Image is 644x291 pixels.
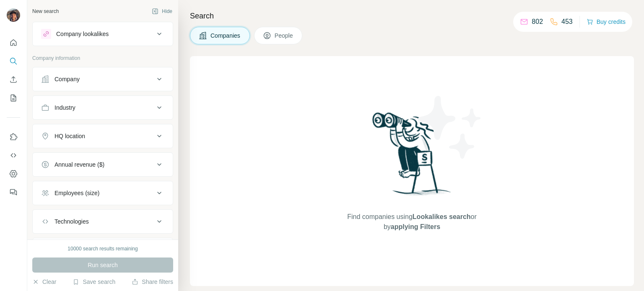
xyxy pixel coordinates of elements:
[412,90,488,165] img: Surfe Illustration - Stars
[146,5,178,18] button: Hide
[33,211,173,232] button: Technologies
[7,129,20,144] button: Use Surfe on LinkedIn
[33,98,173,118] button: Industry
[190,10,634,22] h4: Search
[55,132,85,140] div: HQ location
[587,16,626,28] button: Buy credits
[55,103,75,112] div: Industry
[413,213,471,220] span: Lookalikes search
[532,17,543,27] p: 802
[33,155,173,175] button: Annual revenue ($)
[33,69,173,89] button: Company
[7,35,20,50] button: Quick start
[32,8,59,15] div: New search
[7,166,20,181] button: Dashboard
[369,110,456,203] img: Surfe Illustration - Woman searching with binoculars
[7,8,20,22] img: Avatar
[210,31,241,40] span: Companies
[33,183,173,203] button: Employees (size)
[561,17,573,27] p: 453
[7,148,20,163] button: Use Surfe API
[68,245,138,252] div: 10000 search results remaining
[56,30,109,38] div: Company lookalikes
[391,223,440,230] span: applying Filters
[55,160,104,169] div: Annual revenue ($)
[33,24,173,44] button: Company lookalikes
[55,75,80,83] div: Company
[32,54,173,62] p: Company information
[73,278,115,286] button: Save search
[7,72,20,87] button: Enrich CSV
[32,278,56,286] button: Clear
[7,90,20,106] button: My lists
[7,54,20,69] button: Search
[7,185,20,200] button: Feedback
[33,126,173,146] button: HQ location
[55,189,99,197] div: Employees (size)
[345,212,479,232] span: Find companies using or by
[55,217,89,226] div: Technologies
[132,278,173,286] button: Share filters
[275,31,294,40] span: People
